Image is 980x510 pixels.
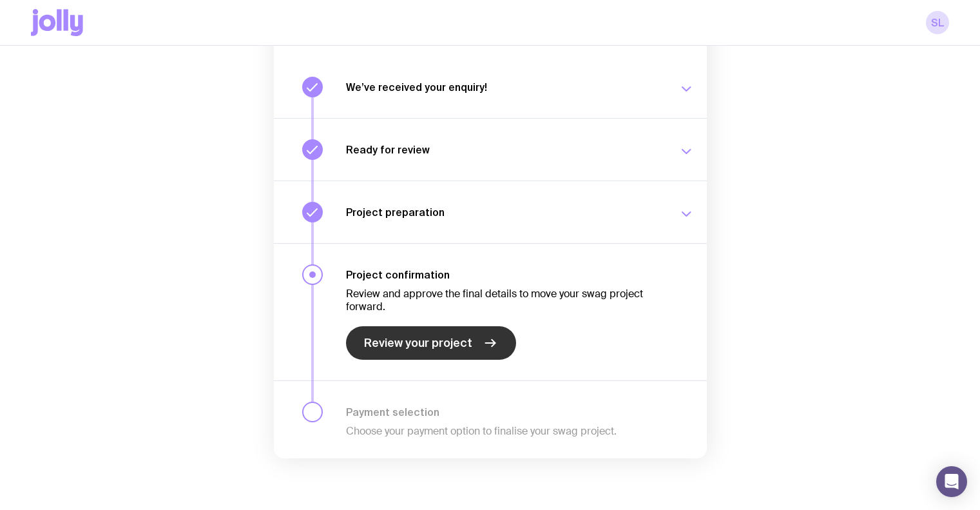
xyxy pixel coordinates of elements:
[346,268,663,281] h3: Project confirmation
[346,206,663,219] h3: Project preparation
[346,288,663,313] p: Review and approve the final details to move your swag project forward.
[274,181,707,243] button: Project preparation
[364,335,472,351] span: Review your project
[346,406,663,418] h3: Payment selection
[936,466,967,497] div: Open Intercom Messenger
[926,11,949,34] a: SL
[346,143,663,156] h3: Ready for review
[346,81,663,93] h3: We’ve received your enquiry!
[346,425,663,438] p: Choose your payment option to finalise your swag project.
[274,118,707,181] button: Ready for review
[274,56,707,118] button: We’ve received your enquiry!
[346,326,516,360] a: Review your project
